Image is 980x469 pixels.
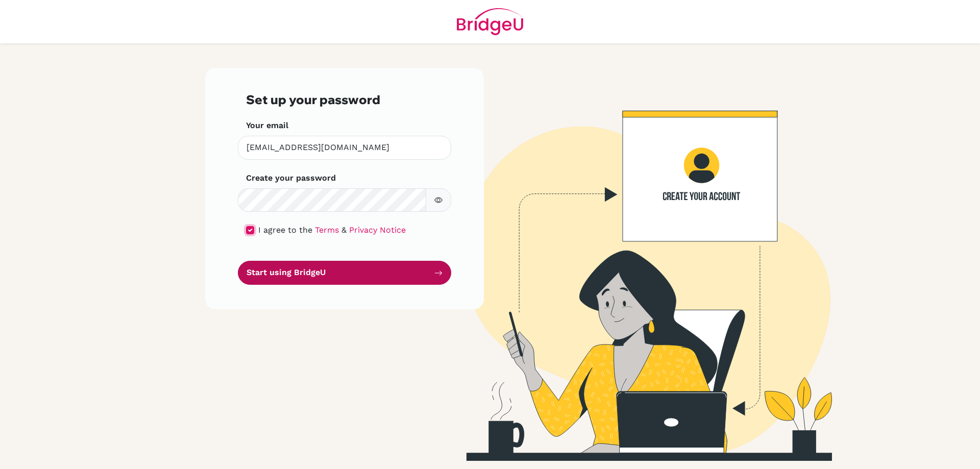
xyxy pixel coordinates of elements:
[345,68,926,461] img: Create your account
[246,172,336,184] label: Create your password
[238,261,451,285] button: Start using BridgeU
[246,92,443,107] h3: Set up your password
[315,225,339,235] a: Terms
[238,136,451,160] input: Insert your email*
[349,225,406,235] a: Privacy Notice
[258,225,312,235] span: I agree to the
[246,119,288,132] label: Your email
[341,225,347,235] span: &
